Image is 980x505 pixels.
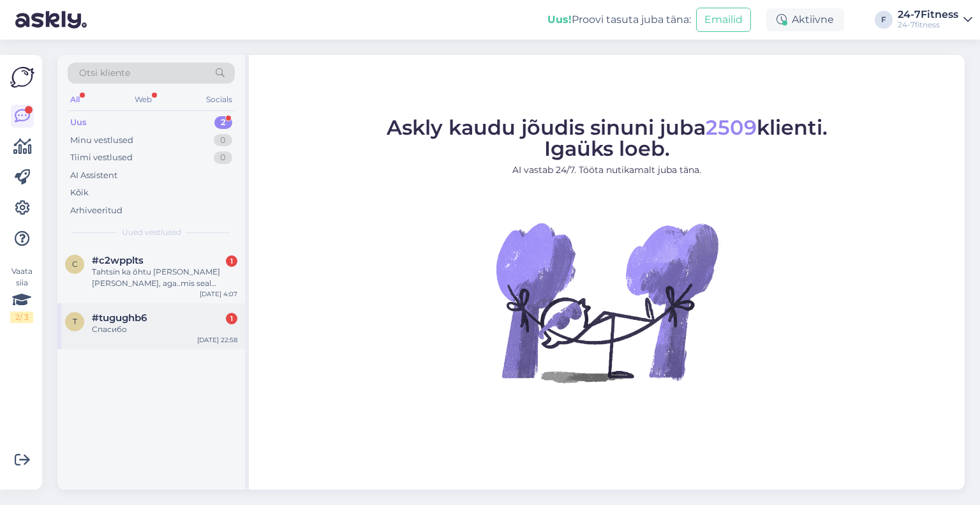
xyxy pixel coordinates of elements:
[70,186,89,199] div: Kõik
[10,65,34,89] img: Askly Logo
[122,227,181,238] span: Uued vestlused
[70,204,122,217] div: Arhiveeritud
[70,169,117,182] div: AI Assistent
[92,312,147,324] span: #tugughb6
[10,312,33,323] div: 2 / 3
[898,10,958,20] div: 24-7Fitness
[73,317,77,326] span: t
[214,151,232,164] div: 0
[547,12,691,27] div: Proovi tasuta juba täna:
[70,116,87,129] div: Uus
[226,313,237,324] div: 1
[70,134,133,147] div: Minu vestlused
[696,8,751,32] button: Emailid
[68,91,82,108] div: All
[547,13,572,26] b: Uus!
[92,266,237,289] div: Tahtsin ka õhtu [PERSON_NAME] [PERSON_NAME], aga..mis seal toimub
[204,91,235,108] div: Socials
[766,8,844,31] div: Aktiivne
[197,335,237,345] div: [DATE] 22:58
[79,66,130,80] span: Otsi kliente
[875,11,893,29] div: F
[200,289,237,299] div: [DATE] 4:07
[92,255,144,266] span: #c2wpplts
[214,116,232,129] div: 2
[898,10,972,30] a: 24-7Fitness24-7fitness
[706,115,757,140] span: 2509
[10,266,33,323] div: Vaata siia
[226,255,237,267] div: 1
[214,134,232,147] div: 0
[492,187,722,417] img: No Chat active
[92,324,237,335] div: Спасибо
[72,259,78,269] span: c
[898,20,958,30] div: 24-7fitness
[387,115,828,161] span: Askly kaudu jõudis sinuni juba klienti. Igaüks loeb.
[387,163,828,177] p: AI vastab 24/7. Tööta nutikamalt juba täna.
[70,151,133,164] div: Tiimi vestlused
[132,91,154,108] div: Web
